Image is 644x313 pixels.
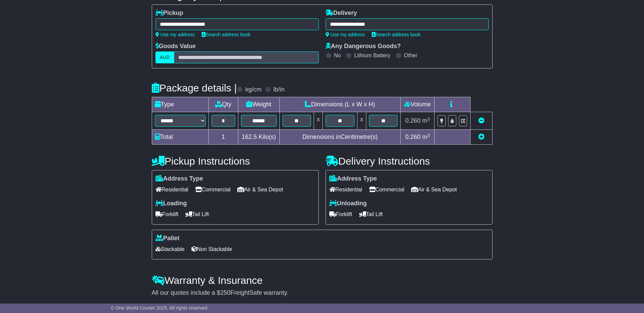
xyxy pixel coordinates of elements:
[329,209,352,220] span: Forklift
[359,209,383,220] span: Tail Lift
[326,43,401,50] label: Any Dangerous Goods?
[152,97,208,112] td: Type
[427,133,430,138] sup: 3
[334,52,341,59] label: No
[155,244,185,254] span: Stackable
[155,32,195,37] a: Use my address
[329,200,367,207] label: Unloading
[411,184,457,195] span: Air & Sea Depot
[111,305,209,311] span: © One World Courier 2025. All rights reserved.
[155,235,180,242] label: Pallet
[152,275,493,286] h4: Warranty & Insurance
[478,117,484,124] a: Remove this item
[191,244,232,254] span: Non Stackable
[279,97,401,112] td: Dimensions (L x W x H)
[155,51,174,63] label: AUD
[273,86,284,93] label: lb/in
[242,133,257,140] span: 162.5
[422,117,430,124] span: m
[357,112,366,130] td: x
[478,133,484,140] a: Add new item
[237,184,283,195] span: Air & Sea Depot
[245,86,261,93] label: kg/cm
[314,112,323,130] td: x
[369,184,404,195] span: Commercial
[220,289,231,296] span: 250
[372,32,421,37] a: Search address book
[326,155,493,167] h4: Delivery Instructions
[152,82,237,93] h4: Package details |
[405,117,421,124] span: 0.260
[155,43,196,50] label: Goods Value
[329,184,362,195] span: Residential
[354,52,390,59] label: Lithium Battery
[326,32,365,37] a: Use my address
[202,32,251,37] a: Search address book
[401,97,435,112] td: Volume
[279,130,401,145] td: Dimensions in Centimetre(s)
[427,117,430,122] sup: 3
[155,200,187,207] label: Loading
[404,52,418,59] label: Other
[208,130,238,145] td: 1
[155,209,179,220] span: Forklift
[152,155,319,167] h4: Pickup Instructions
[152,130,208,145] td: Total
[152,289,493,297] div: All our quotes include a $ FreightSafe warranty.
[405,133,421,140] span: 0.260
[185,209,209,220] span: Tail Lift
[208,97,238,112] td: Qty
[155,175,203,183] label: Address Type
[238,97,279,112] td: Weight
[326,9,357,17] label: Delivery
[195,184,231,195] span: Commercial
[155,9,183,17] label: Pickup
[422,133,430,140] span: m
[155,184,188,195] span: Residential
[238,130,279,145] td: Kilo(s)
[329,175,377,183] label: Address Type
